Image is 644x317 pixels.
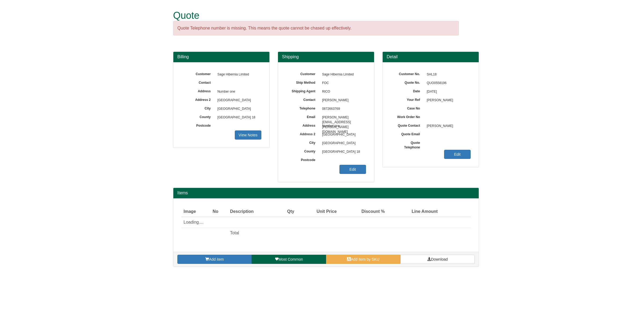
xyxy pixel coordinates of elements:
label: Work Order No [391,113,424,119]
span: Sage Hibernia Limited [319,70,366,79]
label: County [181,113,215,119]
span: QUO0558196 [424,79,471,88]
h2: Items [177,191,475,195]
span: 0872663769 [319,105,366,113]
label: Address 2 [181,96,215,102]
span: [GEOGRAPHIC_DATA] [215,105,261,113]
a: Edit [444,150,471,159]
span: FOC [319,79,366,88]
th: No [210,206,228,217]
span: Number one [319,122,366,130]
span: [GEOGRAPHIC_DATA] [319,130,366,139]
label: Contact [181,79,215,85]
span: Number one [215,88,261,96]
th: Image [181,206,210,217]
h3: Shipping [282,54,370,59]
span: RICO [319,88,366,96]
label: Email [286,113,319,119]
label: Customer [286,70,319,76]
label: Telephone [286,105,319,111]
label: Quote Contact [391,122,424,128]
label: Customer No. [391,70,424,76]
td: Total [228,228,276,238]
label: Ship Method [286,79,319,85]
span: Add item [209,257,224,261]
span: Sage Hibernia Limited [215,70,261,79]
label: Address [181,88,215,94]
span: [PERSON_NAME] [424,122,471,130]
label: Address 2 [286,130,319,137]
th: Qty [276,206,296,217]
span: [DATE] [424,88,471,96]
label: Case No [391,105,424,111]
label: Quote Telephone [391,139,424,150]
span: [PERSON_NAME] [319,96,366,105]
label: City [286,139,319,145]
span: [GEOGRAPHIC_DATA] [319,139,366,148]
a: View Notes [235,130,261,140]
label: Shipping Agent [286,88,319,94]
label: City [181,105,215,111]
span: SHL18 [424,70,471,79]
h1: Quote [173,10,459,21]
label: Customer [181,70,215,76]
span: [GEOGRAPHIC_DATA] 18 [215,113,261,122]
span: Download [431,257,448,261]
th: Line Amount [387,206,440,217]
div: Quote Telephone number is missing. This means the quote cannot be chased up effectively. [173,21,459,36]
h3: Detail [387,54,475,59]
label: Postcode [286,156,319,162]
span: [GEOGRAPHIC_DATA] [215,96,261,105]
span: Add item by SKU [351,257,379,261]
label: Quote Email [391,130,424,137]
label: Your Ref [391,96,424,102]
th: Unit Price [297,206,339,217]
th: Discount % [339,206,387,217]
span: Most Common [279,257,303,261]
span: [GEOGRAPHIC_DATA] 18 [319,148,366,156]
span: [PERSON_NAME][EMAIL_ADDRESS][PERSON_NAME][DOMAIN_NAME] [319,113,366,122]
a: Edit [339,165,366,174]
label: Postcode [181,122,215,128]
label: Date [391,88,424,94]
label: Quote No. [391,79,424,85]
label: County [286,148,319,154]
label: Address [286,122,319,128]
h3: Billing [177,54,265,59]
th: Description [228,206,276,217]
label: Contact [286,96,319,102]
span: [PERSON_NAME] [424,96,471,105]
td: Loading.... [181,217,440,228]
